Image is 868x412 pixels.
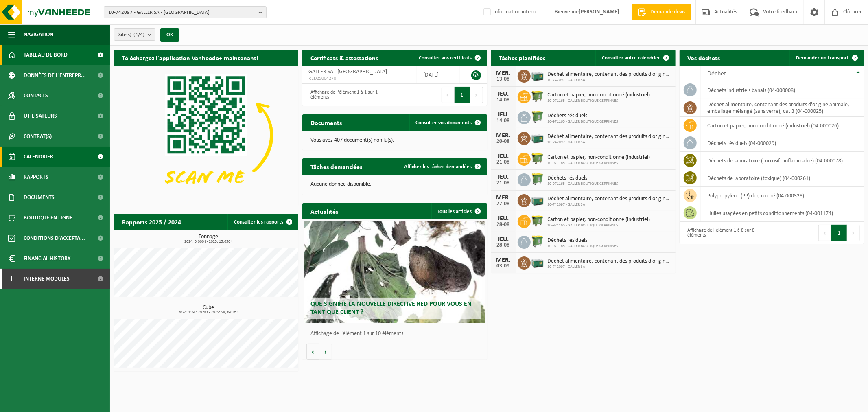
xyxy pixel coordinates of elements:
div: JEU. [495,174,512,180]
span: 10-971165 - GALLER BOUTIQUE GERPINNES [548,119,619,124]
span: 10-742097 - GALLER SA [548,78,671,83]
p: Aucune donnée disponible. [310,182,479,187]
button: Next [847,225,860,241]
h2: Actualités [302,203,346,219]
span: Rapports [24,167,48,187]
span: GALLER SA - [GEOGRAPHIC_DATA] [308,69,387,75]
img: WB-0770-HPE-GN-50 [531,234,544,248]
a: Que signifie la nouvelle directive RED pour vous en tant que client ? [304,221,485,323]
span: Documents [24,187,55,208]
img: WB-1100-HPE-GN-50 [531,151,544,165]
span: Déchet alimentaire, contenant des produits d'origine animale, emballage mélangé ... [548,71,671,78]
a: Consulter vos documents [409,114,486,131]
span: Interne modules [24,269,70,289]
span: Demande devis [648,8,687,16]
span: Navigation [24,24,53,45]
span: 10-971165 - GALLER BOUTIQUE GERPINNES [548,182,619,186]
h2: Documents [302,114,350,130]
div: 21-08 [495,180,512,186]
td: carton et papier, non-conditionné (industriel) (04-000026) [701,117,864,134]
img: PB-LB-0680-HPE-GN-01 [531,68,544,82]
img: WB-0770-HPE-GN-50 [531,110,544,124]
span: Site(s) [118,29,144,41]
button: Vorige [306,344,319,360]
label: Information interne [482,6,538,18]
span: 10-742097 - GALLER SA - [GEOGRAPHIC_DATA] [108,7,256,19]
span: Déchet alimentaire, contenant des produits d'origine animale, emballage mélangé ... [548,258,671,265]
span: Financial History [24,248,70,269]
h3: Cube [118,305,298,315]
div: 20-08 [495,139,512,145]
a: Consulter vos certificats [413,50,486,66]
span: Carton et papier, non-conditionné (industriel) [548,217,650,223]
div: 14-08 [495,97,512,103]
span: Que signifie la nouvelle directive RED pour vous en tant que client ? [310,301,472,315]
div: JEU. [495,236,512,243]
img: Download de VHEPlus App [114,66,298,204]
span: Calendrier [24,147,53,167]
span: Consulter vos certificats [419,55,472,61]
div: 28-08 [495,243,512,248]
span: Demander un transport [796,55,849,61]
div: MER. [495,257,512,263]
a: Consulter votre calendrier [595,50,675,66]
h2: Tâches demandées [302,158,370,174]
span: Boutique en ligne [24,208,72,228]
span: 2024: 159,120 m3 - 2025: 58,390 m3 [118,311,298,315]
span: 10-742097 - GALLER SA [548,140,671,145]
span: 10-971165 - GALLER BOUTIQUE GERPINNES [548,161,650,166]
button: 1 [831,225,847,241]
a: Demande devis [632,4,691,20]
span: RED25004270 [308,75,411,82]
p: Affichage de l'élément 1 sur 10 éléments [310,331,483,337]
td: déchets résiduels (04-000029) [701,134,864,152]
span: 10-742097 - GALLER SA [548,265,671,270]
h2: Rapports 2025 / 2024 [114,214,189,230]
button: Volgende [319,344,332,360]
span: Déchet [707,70,726,77]
span: 10-971165 - GALLER BOUTIQUE GERPINNES [548,244,619,249]
h3: Tonnage [118,234,298,244]
span: Tableau de bord [24,45,68,65]
div: Affichage de l'élément 1 à 8 sur 8 éléments [684,224,768,242]
a: Consulter les rapports [227,214,297,230]
span: 10-971165 - GALLER BOUTIQUE GERPINNES [548,223,650,228]
img: PB-LB-0680-HPE-GN-01 [531,131,544,145]
div: 28-08 [495,222,512,228]
button: Previous [818,225,831,241]
h2: Vos déchets [680,50,728,66]
a: Afficher les tâches demandées [398,158,486,175]
strong: [PERSON_NAME] [579,9,619,15]
span: Données de l'entrepr... [24,65,86,85]
button: OK [160,28,179,42]
span: Déchet alimentaire, contenant des produits d'origine animale, emballage mélangé ... [548,134,671,140]
img: WB-1100-HPE-GN-50 [531,89,544,103]
h2: Tâches planifiées [491,50,554,66]
div: MER. [495,70,512,77]
div: MER. [495,132,512,139]
button: 1 [455,87,470,103]
div: 14-08 [495,118,512,124]
button: 10-742097 - GALLER SA - [GEOGRAPHIC_DATA] [104,6,267,18]
a: Demander un transport [789,50,863,66]
td: déchets de laboratoire (corrosif - inflammable) (04-000078) [701,152,864,169]
div: MER. [495,195,512,201]
button: Site(s)(4/4) [114,28,155,41]
button: Next [470,87,483,103]
span: 10-742097 - GALLER SA [548,202,671,207]
h2: Téléchargez l'application Vanheede+ maintenant! [114,50,267,66]
span: 2024: 0,000 t - 2025: 15,650 t [118,240,298,244]
td: [DATE] [417,66,460,84]
span: Carton et papier, non-conditionné (industriel) [548,92,650,99]
td: polypropylène (PP) dur, coloré (04-000328) [701,187,864,204]
div: JEU. [495,91,512,97]
div: JEU. [495,215,512,222]
span: Afficher les tâches demandées [404,164,472,169]
h2: Certificats & attestations [302,50,386,66]
img: WB-0770-HPE-GN-50 [531,172,544,186]
span: I [8,269,15,289]
td: déchet alimentaire, contenant des produits d'origine animale, emballage mélangé (sans verre), cat... [701,99,864,117]
span: Déchets résiduels [548,175,619,182]
div: 27-08 [495,201,512,207]
span: Conditions d'accepta... [24,228,85,248]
